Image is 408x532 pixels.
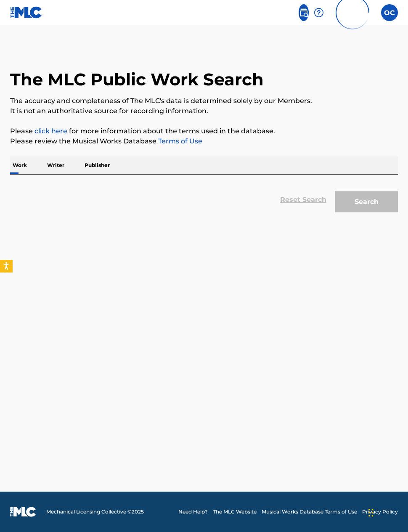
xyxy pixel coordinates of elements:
[10,6,42,19] img: MLC Logo
[381,4,398,21] div: User Menu
[262,508,357,516] a: Musical Works Database Terms of Use
[46,508,144,516] span: Mechanical Licensing Collective © 2025
[213,508,257,516] a: The MLC Website
[10,507,36,517] img: logo
[314,4,324,21] div: Help
[368,500,374,525] div: Drag
[178,508,208,516] a: Need Help?
[362,508,398,516] a: Privacy Policy
[10,96,398,106] p: The accuracy and completeness of The MLC's data is determined solely by our Members.
[34,127,67,135] a: click here
[45,156,67,174] p: Writer
[10,106,398,116] p: It is not an authoritative source for recording information.
[10,183,398,217] form: Search Form
[10,69,264,90] h1: The MLC Public Work Search
[10,136,398,146] p: Please review the Musical Works Database
[384,370,408,439] iframe: Resource Center
[82,156,112,174] p: Publisher
[366,492,408,532] iframe: Chat Widget
[10,126,398,136] p: Please for more information about the terms used in the database.
[10,156,29,174] p: Work
[314,8,324,18] img: help
[299,4,309,21] a: Public Search
[156,137,202,145] a: Terms of Use
[299,8,309,18] img: search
